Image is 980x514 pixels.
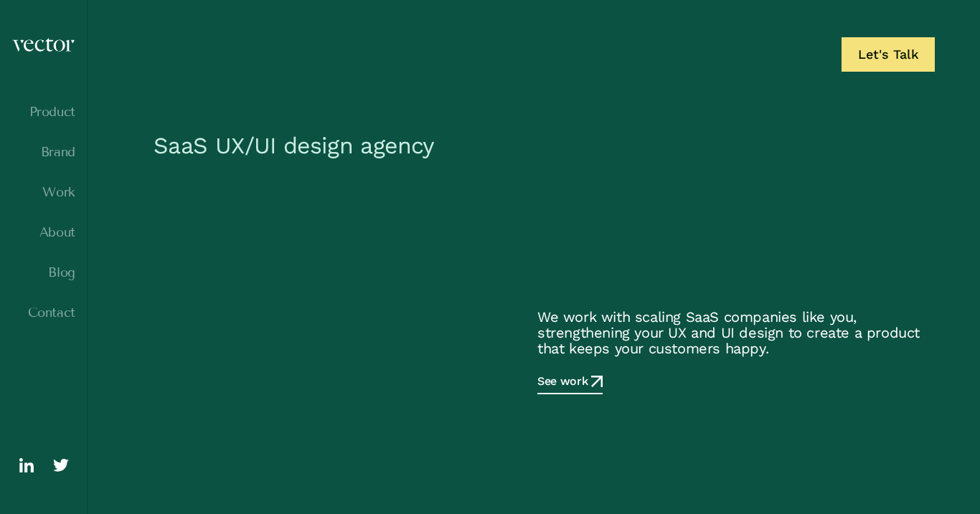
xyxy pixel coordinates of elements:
[146,124,925,174] h1: SaaS UX/UI design agency
[11,105,75,119] a: Product
[537,373,603,394] a: See work
[11,185,75,199] a: Work
[11,145,75,159] a: Brand
[842,37,935,72] a: Let's Talk
[11,225,75,239] a: About
[11,305,75,320] a: Contact
[11,265,75,280] a: Blog
[537,309,925,356] p: We work with scaling SaaS companies like you, strengthening your UX and UI design to create a pro...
